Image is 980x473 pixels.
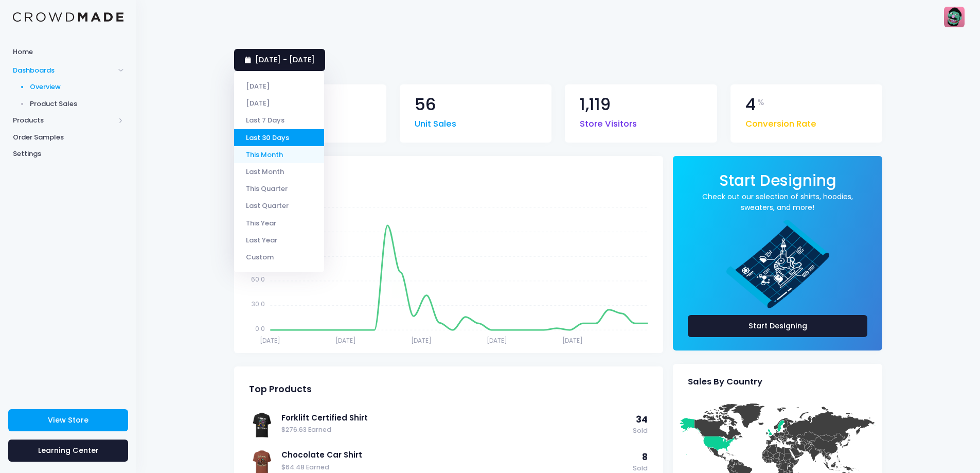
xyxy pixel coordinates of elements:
span: Store Visitors [580,113,637,131]
li: Last 30 Days [234,129,324,146]
li: Last Quarter [234,197,324,214]
li: This Quarter [234,180,324,197]
span: Top Products [249,384,312,395]
a: Forklift Certified Shirt [281,412,628,424]
tspan: [DATE] [562,336,583,345]
a: Learning Center [8,440,128,462]
span: $64.48 Earned [281,463,628,472]
span: Overview [30,82,124,92]
span: Unit Sales [415,113,456,131]
a: Chocolate Car Shirt [281,449,628,461]
span: Settings [13,149,123,159]
li: Last 7 Days [234,112,324,129]
a: View Store [8,409,128,431]
a: Start Designing [719,179,836,188]
span: 4 [745,96,756,113]
span: [DATE] - [DATE] [255,55,315,65]
a: Check out our selection of shirts, hoodies, sweaters, and more! [688,191,867,213]
li: Custom [234,249,324,266]
span: View Store [48,415,88,425]
span: Conversion Rate [745,113,816,131]
span: Home [13,47,123,57]
span: Dashboards [13,65,115,76]
li: This Year [234,214,324,231]
a: Start Designing [688,315,867,337]
tspan: 60.0 [251,275,265,284]
li: This Month [234,146,324,163]
a: [DATE] - [DATE] [234,49,325,71]
tspan: [DATE] [411,336,432,345]
img: Logo [13,12,123,22]
span: Product Sales [30,99,124,109]
span: 1,119 [580,96,611,113]
span: $276.63 Earned [281,425,628,435]
li: [DATE] [234,95,324,112]
span: 56 [415,96,436,113]
li: Last Year [234,232,324,249]
tspan: [DATE] [260,336,280,345]
li: Last Month [234,163,324,180]
li: [DATE] [234,78,324,95]
span: 8 [642,451,648,463]
span: 34 [636,413,648,426]
tspan: [DATE] [487,336,507,345]
tspan: 30.0 [252,300,265,308]
tspan: 0.0 [255,324,265,332]
span: % [757,96,764,109]
span: Products [13,115,115,126]
span: Sold [633,426,648,436]
span: Learning Center [38,445,99,456]
span: Order Samples [13,132,123,143]
span: Sales By Country [688,377,762,387]
span: Start Designing [719,170,836,191]
img: User [944,7,965,27]
tspan: [DATE] [335,336,356,345]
